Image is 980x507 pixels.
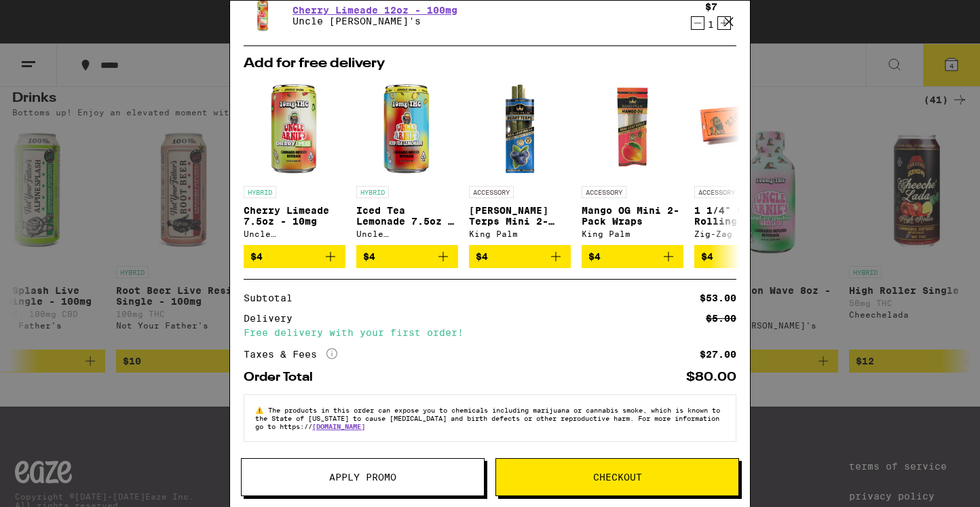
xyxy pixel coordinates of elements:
div: Uncle [PERSON_NAME]'s [356,229,458,238]
a: Cherry Limeade 12oz - 100mg [293,5,457,16]
div: King Palm [582,229,683,238]
span: ⚠️ [255,406,268,414]
span: $4 [701,251,713,262]
div: Order Total [244,371,322,383]
span: $4 [588,251,601,262]
img: Uncle Arnie's - Cherry Limeade 7.5oz - 10mg [244,77,345,179]
div: Delivery [244,314,302,323]
p: HYBRID [356,186,389,198]
p: ACCESSORY [582,186,626,198]
a: Open page for Mango OG Mini 2-Pack Wraps from King Palm [582,77,683,245]
button: Add to bag [582,245,683,268]
a: [DOMAIN_NAME] [312,422,365,430]
span: Apply Promo [329,472,396,482]
p: [PERSON_NAME] Terps Mini 2-Pack Wraps [469,205,571,227]
div: Taxes & Fees [244,348,337,360]
img: King Palm - Mango OG Mini 2-Pack Wraps [582,77,683,179]
p: Iced Tea Lemonade 7.5oz - 10mg [356,205,458,227]
div: Subtotal [244,293,302,303]
div: Uncle [PERSON_NAME]'s [244,229,345,238]
div: Zig-Zag [694,229,796,238]
span: $4 [476,251,488,262]
div: Free delivery with your first order! [244,328,736,337]
a: Open page for Iced Tea Lemonade 7.5oz - 10mg from Uncle Arnie's [356,77,458,245]
p: Cherry Limeade 7.5oz - 10mg [244,205,345,227]
p: ACCESSORY [694,186,739,198]
span: Checkout [593,472,642,482]
div: $5.00 [706,314,736,323]
button: Add to bag [469,245,571,268]
div: $53.00 [700,293,736,303]
button: Add to bag [356,245,458,268]
p: 1 1/4" Classic Rolling Papers [694,205,796,227]
span: $4 [250,251,263,262]
img: Uncle Arnie's - Iced Tea Lemonade 7.5oz - 10mg [356,77,458,179]
button: Apply Promo [241,458,485,496]
span: $4 [363,251,375,262]
div: 1 [705,19,717,30]
p: ACCESSORY [469,186,514,198]
p: Mango OG Mini 2-Pack Wraps [582,205,683,227]
img: King Palm - Berry Terps Mini 2-Pack Wraps [469,77,571,179]
button: Checkout [495,458,739,496]
span: The products in this order can expose you to chemicals including marijuana or cannabis smoke, whi... [255,406,720,430]
button: Add to bag [694,245,796,268]
div: King Palm [469,229,571,238]
p: HYBRID [244,186,276,198]
button: Decrement [691,16,704,30]
div: $80.00 [686,371,736,383]
button: Add to bag [244,245,345,268]
a: Open page for 1 1/4" Classic Rolling Papers from Zig-Zag [694,77,796,245]
div: $7 [705,1,717,12]
h2: Add for free delivery [244,57,736,71]
a: Open page for Berry Terps Mini 2-Pack Wraps from King Palm [469,77,571,245]
p: Uncle [PERSON_NAME]'s [293,16,457,26]
a: Open page for Cherry Limeade 7.5oz - 10mg from Uncle Arnie's [244,77,345,245]
div: $27.00 [700,350,736,359]
img: Zig-Zag - 1 1/4" Classic Rolling Papers [694,77,796,179]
